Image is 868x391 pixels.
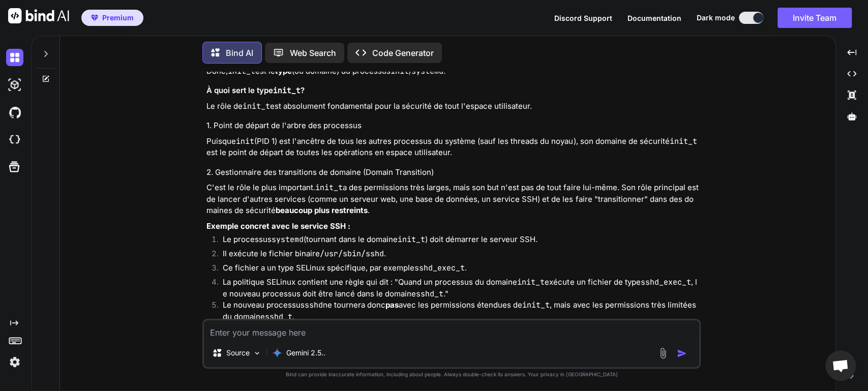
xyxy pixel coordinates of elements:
[391,66,409,76] code: init
[305,300,323,310] code: sshd
[206,85,699,97] h3: À quoi sert le type ?
[554,13,612,23] button: Discord Support
[206,66,699,77] p: Donc, est le (ou domaine) du processus / .
[320,249,384,259] code: /usr/sbin/sshd
[202,371,701,378] p: Bind can provide inaccurate information, including about people. Always double-check its answers....
[697,13,735,23] span: Dark mode
[228,66,255,76] code: init_t
[91,15,98,21] img: premium
[6,353,23,371] img: settings
[825,350,856,381] div: Ouvrir le chat
[215,234,699,248] li: Le processus (tournant dans le domaine ) doit démarrer le serveur SSH.
[669,136,697,146] code: init_t
[777,8,852,28] button: Invite Team
[554,14,612,22] span: Discord Support
[6,49,23,66] img: darkChat
[290,47,336,59] p: Web Search
[81,10,143,26] button: premiumPremium
[206,167,699,178] h4: 2. Gestionnaire des transitions de domaine (Domain Transition)
[385,300,399,310] strong: pas
[276,205,368,215] strong: beaucoup plus restreints
[416,289,443,299] code: sshd_t
[226,348,250,358] p: Source
[226,47,253,59] p: Bind AI
[215,277,699,299] li: La politique SELinux contient une règle qui dit : "Quand un processus du domaine exécute un fichi...
[236,136,254,146] code: init
[677,348,687,358] img: icon
[657,347,669,359] img: attachment
[8,8,69,23] img: Bind AI
[398,234,425,245] code: init_t
[102,13,134,23] span: Premium
[206,221,350,231] strong: Exemple concret avec le service SSH :
[206,182,699,217] p: C'est le rôle le plus important. a des permissions très larges, mais son but n'est pas de tout fa...
[272,348,282,358] img: Gemini 2.5 Pro
[243,101,270,111] code: init_t
[414,263,465,273] code: sshd_exec_t
[272,234,304,245] code: systemd
[6,131,23,148] img: cloudideIcon
[286,348,325,358] p: Gemini 2.5..
[215,299,699,322] li: Le nouveau processus ne tournera donc avec les permissions étendues de , mais avec les permission...
[640,277,691,287] code: sshd_exec_t
[315,183,343,193] code: init_t
[253,349,261,357] img: Pick Models
[627,13,681,23] button: Documentation
[522,300,550,310] code: init_t
[206,120,699,132] h4: 1. Point de départ de l'arbre des processus
[273,85,301,96] code: init_t
[206,101,699,112] p: Le rôle de est absolument fondamental pour la sécurité de tout l'espace utilisateur.
[215,248,699,262] li: Il exécute le fichier binaire .
[411,66,443,76] code: systemd
[275,66,292,76] strong: type
[206,136,699,159] p: Puisque (PID 1) est l'ancêtre de tous les autres processus du système (sauf les threads du noyau)...
[627,14,681,22] span: Documentation
[6,104,23,121] img: githubDark
[265,312,292,322] code: sshd_t
[6,76,23,94] img: darkAi-studio
[372,47,434,59] p: Code Generator
[517,277,545,287] code: init_t
[215,262,699,277] li: Ce fichier a un type SELinux spécifique, par exemple .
